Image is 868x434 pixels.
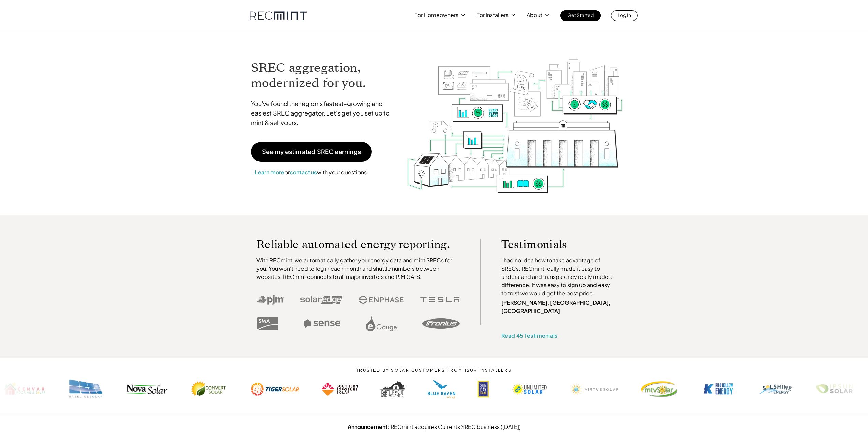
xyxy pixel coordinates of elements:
[560,10,601,21] a: Get Started
[336,368,532,373] p: TRUSTED BY SOLAR CUSTOMERS FROM 120+ INSTALLERS
[501,299,616,315] p: [PERSON_NAME], [GEOGRAPHIC_DATA], [GEOGRAPHIC_DATA]
[501,332,557,339] a: Read 45 Testimonials
[251,168,370,177] p: or with your questions
[611,10,638,21] a: Log In
[256,256,460,281] p: With RECmint, we automatically gather your energy data and mint SRECs for you. You won't need to ...
[406,41,624,195] img: RECmint value cycle
[262,149,361,155] p: See my estimated SREC earnings
[501,256,616,297] p: I had no idea how to take advantage of SRECs. RECmint really made it easy to understand and trans...
[251,99,396,127] p: You've found the region's fastest-growing and easiest SREC aggregator. Let's get you set up to mi...
[348,423,388,430] strong: Announcement
[251,142,372,162] a: See my estimated SREC earnings
[618,10,631,20] p: Log In
[256,239,460,249] p: Reliable automated energy reporting.
[527,10,542,20] p: About
[255,168,284,176] a: Learn more
[414,10,458,20] p: For Homeowners
[251,60,396,91] h1: SREC aggregation, modernized for you.
[290,168,317,176] a: contact us
[476,10,509,20] p: For Installers
[501,239,603,249] p: Testimonials
[567,10,594,20] p: Get Started
[348,423,521,430] a: Announcement: RECmint acquires Currents SREC business ([DATE])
